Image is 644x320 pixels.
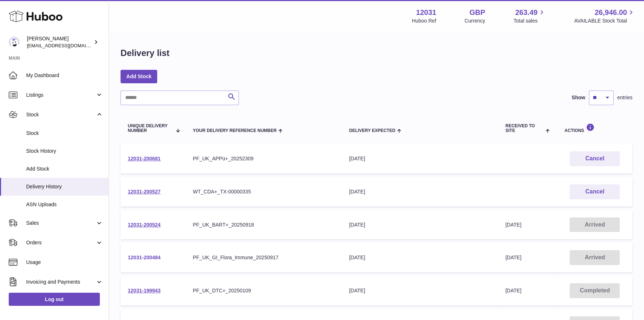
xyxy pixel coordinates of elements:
[9,293,100,306] a: Log out
[505,255,521,260] span: [DATE]
[27,35,92,49] div: [PERSON_NAME]
[193,254,334,261] div: PF_UK_GI_Flora_Immune_20250917
[26,92,95,99] span: Listings
[26,165,103,172] span: Add Stock
[349,155,491,162] div: [DATE]
[26,220,95,227] span: Sales
[416,8,436,17] strong: 12031
[128,189,160,195] a: 12031-200527
[412,17,436,24] div: Huboo Ref
[26,201,103,208] span: ASN Uploads
[595,8,627,17] span: 26,946.00
[26,279,95,285] span: Invoicing and Payments
[349,254,491,261] div: [DATE]
[26,239,95,246] span: Orders
[26,130,103,137] span: Stock
[349,221,491,228] div: [DATE]
[505,288,521,293] span: [DATE]
[121,47,170,59] h1: Delivery list
[513,8,546,24] a: 263.49 Total sales
[349,188,491,195] div: [DATE]
[193,221,334,228] div: PF_UK_BART+_20250918
[128,222,160,228] a: 12031-200524
[26,183,103,190] span: Delivery History
[570,151,620,166] button: Cancel
[128,124,172,133] span: Unique Delivery Number
[26,72,103,79] span: My Dashboard
[572,94,585,101] label: Show
[513,17,546,24] span: Total sales
[349,128,395,133] span: Delivery Expected
[193,128,277,133] span: Your Delivery Reference Number
[505,124,544,133] span: Received to Site
[515,8,537,17] span: 263.49
[128,288,160,293] a: 12031-199943
[26,111,95,118] span: Stock
[574,8,635,24] a: 26,946.00 AVAILABLE Stock Total
[505,222,521,228] span: [DATE]
[570,184,620,199] button: Cancel
[564,123,625,133] div: Actions
[617,94,632,101] span: entries
[26,148,103,155] span: Stock History
[469,8,485,17] strong: GBP
[26,259,103,266] span: Usage
[9,37,20,48] img: admin@makewellforyou.com
[193,155,334,162] div: PF_UK_APPü+_20252309
[193,188,334,195] div: WT_CDA+_TX-00000335
[574,17,635,24] span: AVAILABLE Stock Total
[27,43,107,48] span: [EMAIL_ADDRESS][DOMAIN_NAME]
[121,70,157,83] a: Add Stock
[349,287,491,294] div: [DATE]
[465,17,485,24] div: Currency
[193,287,334,294] div: PF_UK_DTC+_20250109
[128,255,160,260] a: 12031-200484
[128,156,160,161] a: 12031-200681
